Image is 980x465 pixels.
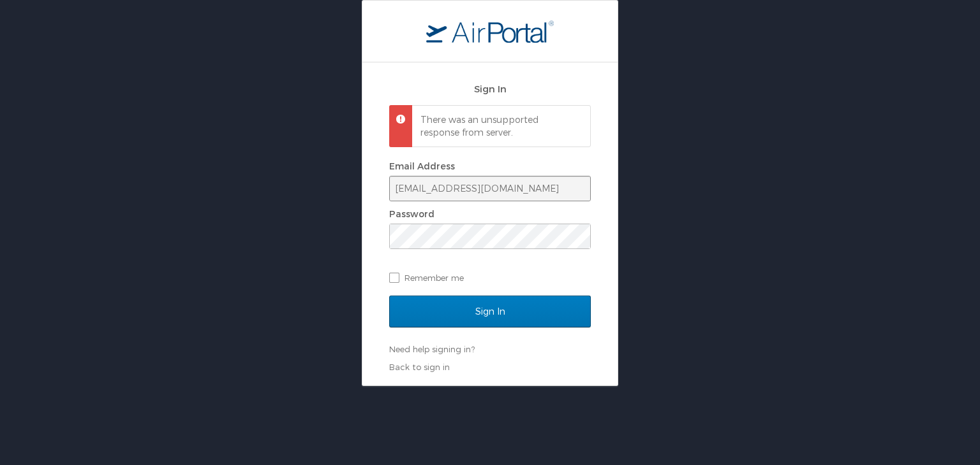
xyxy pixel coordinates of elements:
label: Email Address [389,161,455,171]
p: There was an unsupported response from server. [420,113,579,138]
h2: Sign In [389,82,591,96]
a: Need help signing in? [389,344,475,354]
label: Remember me [389,268,591,287]
label: Password [389,208,434,219]
img: logo [426,20,554,43]
a: Back to sign in [389,362,450,372]
input: Sign In [389,296,591,327]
